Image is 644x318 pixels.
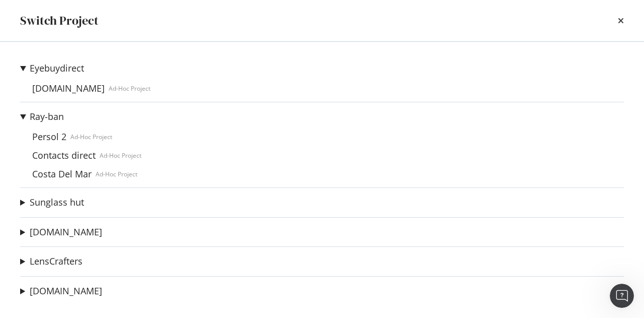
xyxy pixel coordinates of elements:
[28,132,70,142] a: Persol 2
[30,197,84,208] a: Sunglass hut
[20,62,150,75] summary: Eyebuydirect
[30,227,102,237] a: [DOMAIN_NAME]
[28,150,100,161] a: Contacts direct
[618,12,624,29] div: times
[109,84,150,93] div: Ad-Hoc Project
[20,285,102,298] summary: [DOMAIN_NAME]
[20,226,102,239] summary: [DOMAIN_NAME]
[610,284,634,308] iframe: Intercom live chat
[30,63,84,74] a: Eyebuydirect
[28,83,109,94] a: [DOMAIN_NAME]
[70,133,112,141] div: Ad-Hoc Project
[96,170,137,178] div: Ad-Hoc Project
[20,110,141,123] summary: Ray-ban
[20,196,84,209] summary: Sunglass hut
[20,12,99,29] div: Switch Project
[28,169,96,179] a: Costa Del Mar
[30,256,83,267] a: LensCrafters
[20,255,83,268] summary: LensCrafters
[30,286,102,296] a: [DOMAIN_NAME]
[100,151,141,160] div: Ad-Hoc Project
[30,111,64,122] a: Ray-ban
